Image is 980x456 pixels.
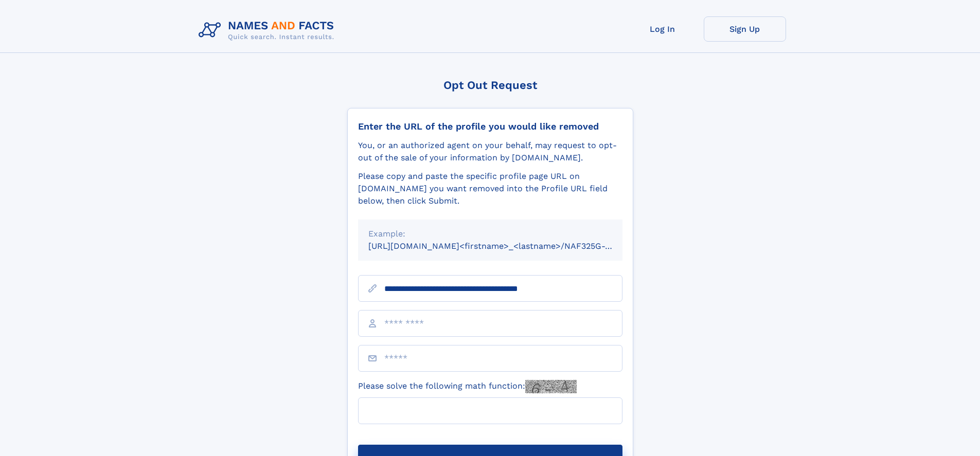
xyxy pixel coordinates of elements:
a: Sign Up [704,16,786,42]
small: [URL][DOMAIN_NAME]<firstname>_<lastname>/NAF325G-xxxxxxxx [368,241,642,251]
div: Opt Out Request [347,79,633,92]
a: Log In [621,16,704,42]
div: Example: [368,228,612,240]
div: Enter the URL of the profile you would like removed [358,121,622,132]
div: Please copy and paste the specific profile page URL on [DOMAIN_NAME] you want removed into the Pr... [358,170,622,207]
img: Logo Names and Facts [194,16,343,44]
div: You, or an authorized agent on your behalf, may request to opt-out of the sale of your informatio... [358,139,622,164]
label: Please solve the following math function: [358,380,577,393]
